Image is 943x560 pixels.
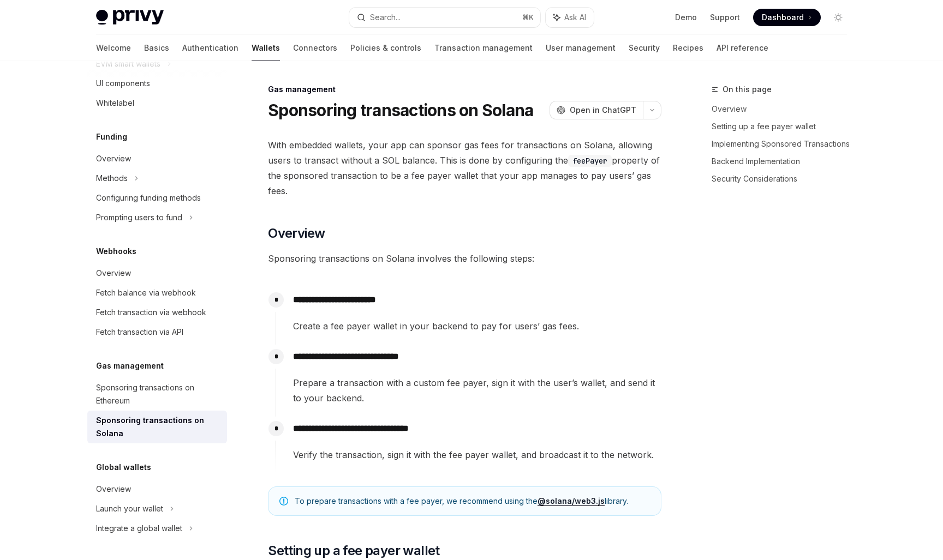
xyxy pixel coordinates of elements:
[762,12,804,23] span: Dashboard
[268,225,325,242] span: Overview
[87,303,227,322] a: Fetch transaction via webhook
[293,447,661,462] span: Verify the transaction, sign it with the fee payer wallet, and broadcast it to the network.
[712,170,856,188] a: Security Considerations
[570,105,636,116] span: Open in ChatGPT
[96,381,220,407] div: Sponsoring transactions on Ethereum
[96,306,206,319] div: Fetch transaction via webhook
[87,411,227,443] a: Sponsoring transactions on Solana
[96,10,164,25] img: light logo
[96,414,220,440] div: Sponsoring transactions on Solana
[629,35,660,61] a: Security
[96,483,131,496] div: Overview
[268,100,533,120] h1: Sponsoring transactions on Solana
[712,153,856,170] a: Backend Implementation
[252,35,280,61] a: Wallets
[717,35,768,61] a: API reference
[673,35,703,61] a: Recipes
[349,8,540,27] button: Search...⌘K
[87,378,227,411] a: Sponsoring transactions on Ethereum
[87,149,227,168] a: Overview
[87,74,227,93] a: UI components
[268,137,661,198] span: With embedded wallets, your app can sponsor gas fees for transactions on Solana, allowing users t...
[96,461,151,474] h5: Global wallets
[295,496,650,507] span: To prepare transactions with a fee payer, we recommend using the library.
[522,13,534,22] span: ⌘ K
[753,9,821,26] a: Dashboard
[538,496,605,506] a: @solana/web3.js
[268,251,661,266] span: Sponsoring transactions on Solana involves the following steps:
[712,100,856,118] a: Overview
[96,267,131,280] div: Overview
[723,83,772,96] span: On this page
[182,35,238,61] a: Authentication
[96,97,134,110] div: Whitelabel
[87,263,227,283] a: Overview
[829,9,847,26] button: Toggle dark mode
[710,12,740,23] a: Support
[712,135,856,153] a: Implementing Sponsored Transactions
[546,8,594,27] button: Ask AI
[268,84,661,95] div: Gas management
[350,35,421,61] a: Policies & controls
[96,245,136,258] h5: Webhooks
[712,118,856,135] a: Setting up a fee payer wallet
[87,322,227,342] a: Fetch transaction via API
[96,152,131,165] div: Overview
[268,542,440,559] span: Setting up a fee payer wallet
[87,283,227,303] a: Fetch balance via webhook
[564,12,586,23] span: Ask AI
[96,172,128,185] div: Methods
[370,11,401,24] div: Search...
[434,35,533,61] a: Transaction management
[144,35,169,61] a: Basics
[293,35,337,61] a: Connectors
[96,326,183,339] div: Fetch transaction via API
[96,130,127,143] h5: Funding
[96,35,131,61] a: Welcome
[96,211,182,224] div: Prompting users to fund
[546,35,616,61] a: User management
[279,497,288,505] svg: Note
[96,502,163,515] div: Launch your wallet
[87,479,227,499] a: Overview
[293,318,661,334] span: Create a fee payer wallet in your backend to pay for users’ gas fees.
[675,12,697,23] a: Demo
[293,375,661,406] span: Prepare a transaction with a custom fee payer, sign it with the user’s wallet, and send it to you...
[550,101,643,119] button: Open in ChatGPT
[96,522,182,535] div: Integrate a global wallet
[87,188,227,208] a: Configuring funding methods
[96,191,201,204] div: Configuring funding methods
[96,77,150,90] div: UI components
[96,359,164,372] h5: Gas management
[87,93,227,113] a: Whitelabel
[568,155,612,167] code: feePayer
[96,286,196,299] div: Fetch balance via webhook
